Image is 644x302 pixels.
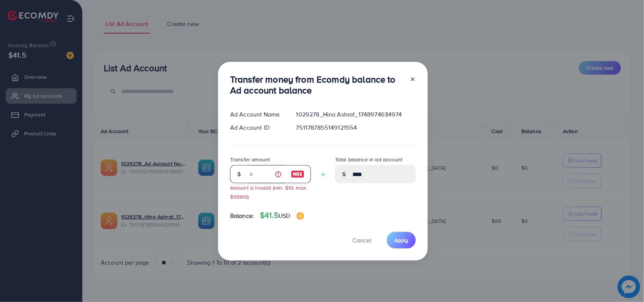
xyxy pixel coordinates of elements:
[394,236,408,244] span: Apply
[291,170,304,179] img: image
[224,123,290,132] div: Ad Account ID
[278,212,290,220] span: USD
[260,211,304,220] h4: $41.5
[230,212,254,220] span: Balance:
[352,236,371,244] span: Cancel
[230,74,404,96] h3: Transfer money from Ecomdy balance to Ad account balance
[230,156,270,163] label: Transfer amount
[290,110,422,119] div: 1029278_Hina Ashraf_1748974634974
[230,184,307,200] small: Amount is invalid (min: $10, max: $10000)
[343,232,381,248] button: Cancel
[290,123,422,132] div: 7511787855149121554
[335,156,402,163] label: Total balance in ad account
[224,110,290,119] div: Ad Account Name
[387,232,416,248] button: Apply
[297,212,304,220] img: image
